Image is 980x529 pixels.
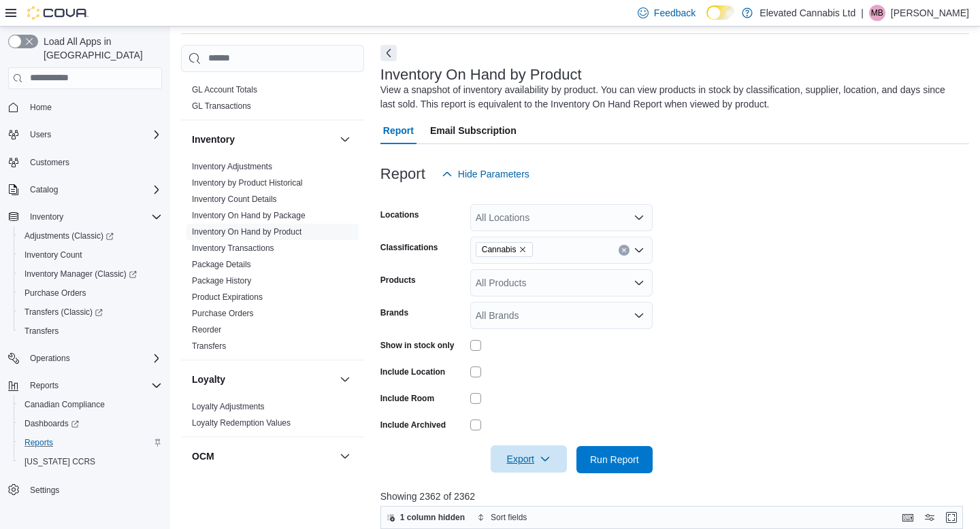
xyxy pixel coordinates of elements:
a: Inventory Transactions [192,243,274,253]
button: Keyboard shortcuts [900,509,916,526]
a: Transfers [19,323,64,339]
h3: Inventory On Hand by Product [380,67,582,83]
a: Inventory Count Details [192,194,277,204]
span: [US_STATE] CCRS [24,456,95,467]
div: Matthew Bolton [869,5,885,21]
button: Sort fields [472,509,532,526]
a: Package Details [192,260,251,269]
a: Reports [19,434,59,451]
span: Dashboards [24,418,79,429]
a: Purchase Orders [192,309,254,318]
button: Inventory Count [14,245,167,264]
a: Customers [24,154,75,171]
a: Inventory by Product Historical [192,178,303,188]
span: Operations [24,350,162,366]
span: Export [499,445,559,473]
button: Inventory [24,209,69,225]
button: Operations [24,350,76,366]
button: Hide Parameters [436,160,535,188]
button: Open list of options [634,212,644,223]
span: Reports [30,380,59,391]
span: Report [383,117,414,144]
h3: Inventory [192,133,235,146]
img: Cova [27,6,88,20]
a: GL Account Totals [192,85,257,95]
button: OCM [192,449,334,463]
a: Adjustments (Classic) [19,228,119,244]
button: Loyalty [337,371,353,388]
span: Inventory Manager (Classic) [24,269,137,279]
input: Dark Mode [706,5,735,20]
a: Canadian Compliance [19,396,110,413]
span: Home [30,102,52,113]
span: Load All Apps in [GEOGRAPHIC_DATA] [38,35,162,62]
button: Enter fullscreen [943,509,960,526]
a: Dashboards [14,414,167,433]
a: GL Transactions [192,101,251,111]
span: Inventory by Product Historical [192,177,303,188]
div: Finance [181,82,364,120]
span: Inventory Manager (Classic) [19,266,162,282]
button: Inventory [3,207,167,226]
label: Locations [380,209,419,220]
span: Transfers (Classic) [19,304,162,320]
span: Inventory On Hand by Package [192,210,306,221]
button: Clear input [619,245,630,256]
span: Home [24,99,162,116]
span: Customers [24,154,162,171]
span: Inventory [30,211,63,222]
a: Dashboards [19,415,84,432]
a: Inventory On Hand by Product [192,227,301,237]
button: [US_STATE] CCRS [14,452,167,471]
button: Customers [3,152,167,172]
span: Purchase Orders [192,308,254,319]
span: Transfers [24,326,59,337]
button: Open list of options [634,245,644,256]
button: Open list of options [634,277,644,288]
label: Include Room [380,393,434,404]
span: Reports [24,437,53,448]
span: Reorder [192,324,221,335]
span: Cannabis [482,243,517,256]
span: Inventory [24,209,162,225]
span: Loyalty Redemption Values [192,417,291,428]
button: Catalog [24,182,63,198]
h3: Loyalty [192,373,225,386]
span: Inventory Count Details [192,194,277,205]
span: Sort fields [491,512,527,523]
span: Cannabis [476,242,534,257]
button: Catalog [3,180,167,199]
span: Reports [24,377,162,394]
button: Display options [921,509,938,526]
a: Inventory Count [19,247,88,263]
span: Email Subscription [430,117,517,144]
span: GL Account Totals [192,84,257,95]
span: Package History [192,275,251,286]
span: Operations [30,353,70,364]
button: Remove Cannabis from selection in this group [519,245,527,254]
span: Inventory Adjustments [192,161,272,172]
span: Settings [30,485,59,496]
h3: Report [380,166,425,182]
a: Loyalty Adjustments [192,402,265,411]
button: Run Report [576,446,653,473]
a: Inventory Adjustments [192,162,272,171]
span: Settings [24,481,162,498]
span: Purchase Orders [24,288,86,298]
button: Next [380,45,397,61]
span: Customers [30,157,69,168]
span: MB [871,5,883,21]
span: Catalog [30,184,58,195]
button: Reports [14,433,167,452]
button: Inventory [192,133,334,146]
span: Adjustments (Classic) [19,228,162,244]
span: Product Expirations [192,292,263,303]
span: Canadian Compliance [24,399,105,410]
label: Classifications [380,242,438,253]
span: Hide Parameters [458,167,529,181]
a: Transfers [192,341,226,351]
label: Include Location [380,366,445,377]
a: Package History [192,276,251,286]
a: [US_STATE] CCRS [19,454,101,470]
button: Settings [3,479,167,499]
